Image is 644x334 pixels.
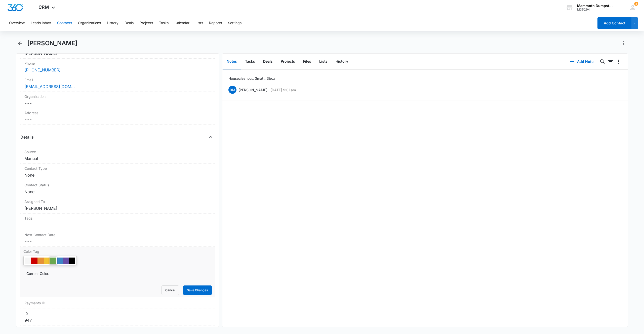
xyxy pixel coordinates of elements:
[69,258,75,264] div: #000000
[162,285,179,295] button: Cancel
[44,258,50,264] div: #f1c232
[597,17,631,29] button: Add Contact
[24,182,211,188] label: Contact Status
[24,67,61,73] a: [PHONE_NUMBER]
[577,8,614,11] div: account id
[57,15,72,31] button: Contacts
[277,54,299,69] button: Projects
[16,39,24,47] button: Back
[223,54,241,69] button: Notes
[31,258,37,264] div: #CC0000
[125,15,134,31] button: Deals
[598,58,607,66] button: Search...
[24,61,211,66] label: Phone
[63,258,69,264] div: #674ea7
[299,54,315,69] button: Files
[634,2,638,6] div: notifications count
[20,108,215,125] div: Address---
[20,147,215,164] div: SourceManual
[228,15,242,31] button: Settings
[24,149,211,154] label: Source
[20,134,34,140] h4: Details
[140,15,153,31] button: Projects
[37,258,44,264] div: #e69138
[38,5,49,10] span: CRM
[315,54,332,69] button: Lists
[20,230,215,247] div: Next Contact Date---
[24,222,211,228] dd: ---
[9,15,25,31] button: Overview
[24,205,211,211] dd: [PERSON_NAME]
[24,232,211,237] label: Next Contact Date
[20,214,215,230] div: Tags---
[241,54,259,69] button: Tasks
[20,197,215,214] div: Assigned To[PERSON_NAME]
[259,54,277,69] button: Deals
[183,285,212,295] button: Save Changes
[332,54,352,69] button: History
[577,4,614,8] div: account name
[24,317,211,323] dd: 947
[24,189,211,195] dd: None
[615,58,623,66] button: Overflow Menu
[270,87,296,93] p: [DATE] 9:01am
[20,59,215,75] div: Phone[PHONE_NUMBER]
[23,249,212,254] label: Color Tag
[26,271,49,276] p: Current Color:
[20,75,215,92] div: Email[EMAIL_ADDRESS][DOMAIN_NAME]
[20,92,215,108] div: Organization---
[159,15,169,31] button: Tasks
[78,15,101,31] button: Organizations
[634,2,638,6] span: 4
[20,164,215,180] div: Contact TypeNone
[107,15,118,31] button: History
[50,258,56,264] div: #6aa84f
[228,86,236,94] span: BM
[24,311,211,316] dt: ID
[20,309,215,325] div: ID947
[24,216,211,221] label: Tags
[24,83,75,90] a: [EMAIL_ADDRESS][DOMAIN_NAME]
[24,172,211,178] dd: None
[607,58,615,66] button: Filters
[20,297,215,309] div: Payments ID
[24,300,71,306] dt: Payments ID
[620,39,628,47] button: Actions
[20,180,215,197] div: Contact StatusNone
[24,110,211,115] label: Address
[228,76,275,81] p: House cleanout. 3 matt. 3 box
[195,15,203,31] button: Lists
[565,56,598,68] button: Add Note
[24,94,211,99] label: Organization
[24,238,211,244] dd: ---
[56,258,63,264] div: #3d85c6
[27,39,77,47] h1: [PERSON_NAME]
[175,15,189,31] button: Calendar
[238,87,267,93] p: [PERSON_NAME]
[209,15,222,31] button: Reports
[24,77,211,82] label: Email
[24,116,211,122] dd: ---
[25,258,31,264] div: #F6F6F6
[31,15,51,31] button: Leads Inbox
[24,199,211,204] label: Assigned To
[24,100,211,106] dd: ---
[207,133,215,141] button: Close
[24,155,211,161] dd: Manual
[24,166,211,171] label: Contact Type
